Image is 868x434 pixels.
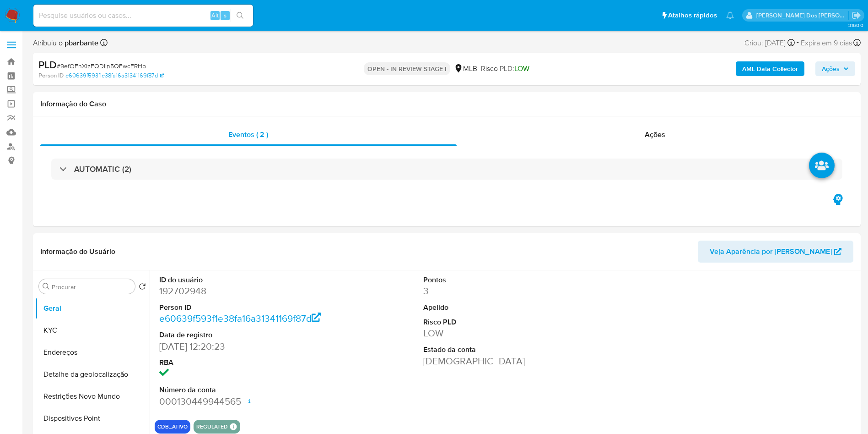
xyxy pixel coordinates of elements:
span: Expira em 9 dias [801,38,852,48]
div: Criou: [DATE] [744,37,795,49]
dd: 3 [423,285,590,297]
button: search-icon [231,9,249,22]
h1: Informação do Caso [40,99,853,109]
span: Alt [211,11,219,20]
span: Risco PLD: [481,64,529,74]
dt: Número da conta [159,385,326,395]
dt: ID do usuário [159,275,326,285]
button: Dispositivos Point [35,407,150,429]
a: e60639f593f1e38fa16a31341169f87d [65,71,164,80]
button: Ações [815,61,855,76]
span: Atalhos rápidos [668,11,717,20]
p: priscilla.barbante@mercadopago.com.br [756,11,849,20]
div: AUTOMATIC (2) [51,159,842,180]
dt: Risco PLD [423,317,590,327]
div: MLB [454,64,477,74]
dd: 000130449944565 [159,395,326,408]
button: Procurar [43,283,50,290]
a: e60639f593f1e38fa16a31341169f87d [159,312,321,325]
span: Atribuiu o [33,38,98,48]
button: AML Data Collector [736,61,804,76]
span: Ações [645,129,665,140]
dd: [DEMOGRAPHIC_DATA] [423,355,590,368]
dt: Data de registro [159,330,326,340]
span: LOW [514,63,529,74]
span: s [224,11,226,20]
button: Retornar ao pedido padrão [139,283,146,293]
button: Endereços [35,341,150,363]
dt: Person ID [159,302,326,313]
span: Ações [822,61,840,76]
dd: LOW [423,327,590,340]
a: Sair [852,11,861,20]
dd: [DATE] 12:20:23 [159,340,326,353]
p: OPEN - IN REVIEW STAGE I [364,62,450,75]
button: Detalhe da geolocalização [35,363,150,385]
dd: 192702948 [159,285,326,297]
b: PLD [38,57,57,72]
span: Eventos ( 2 ) [228,129,268,140]
span: # 9efQFnXlzFQDIin5QFwcERHp [57,61,146,71]
input: Pesquise usuários ou casos... [33,10,253,22]
dt: Estado da conta [423,345,590,355]
b: Person ID [38,71,64,80]
input: Procurar [52,283,131,291]
dt: Pontos [423,275,590,285]
button: KYC [35,319,150,341]
button: Restrições Novo Mundo [35,385,150,407]
dt: Apelido [423,302,590,313]
button: Veja Aparência por [PERSON_NAME] [698,241,853,263]
a: Notificações [726,11,734,19]
dt: RBA [159,357,326,368]
b: AML Data Collector [742,61,798,76]
button: Geral [35,297,150,319]
span: Veja Aparência por [PERSON_NAME] [710,241,832,263]
h3: AUTOMATIC (2) [74,164,131,174]
h1: Informação do Usuário [40,247,115,256]
b: pbarbante [63,38,98,48]
span: - [797,37,799,49]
